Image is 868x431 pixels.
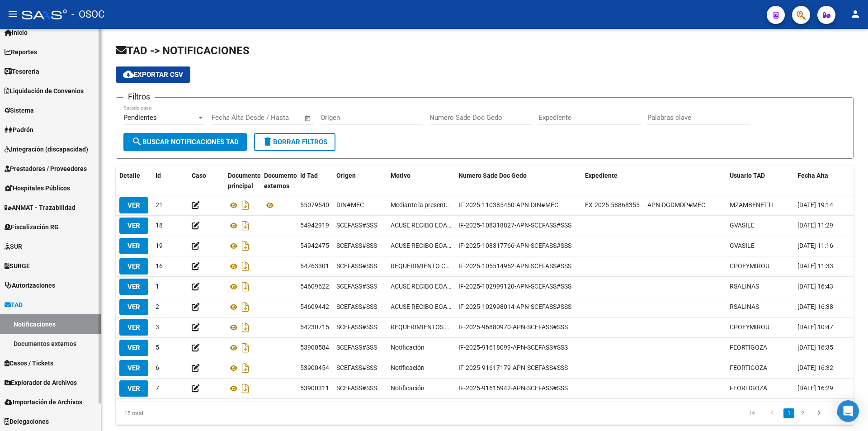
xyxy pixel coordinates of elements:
button: VER [119,238,148,254]
button: VER [119,218,148,234]
span: Fiscalización RG [5,222,59,232]
li: page 2 [796,406,809,421]
mat-icon: menu [7,9,18,19]
span: IF-2025-110385450-APN-DIN#MEC [458,201,558,208]
button: VER [119,279,148,295]
span: ACUSE RECIBO EOAF ESFC [DATE]. [391,281,451,292]
mat-icon: person [850,9,861,19]
span: SCEFASS#SSS [336,364,377,371]
datatable-header-cell: Motivo [387,166,455,196]
span: IF-2025-108318827-APN-SCEFASS#SSS [458,222,571,229]
span: 21 [156,201,163,208]
span: 19 [156,242,163,249]
span: SCEFASS#SSS [336,323,377,331]
span: Motivo [391,172,410,179]
mat-icon: search [132,136,142,147]
span: IF-2025-108317766-APN-SCEFASS#SSS [458,242,571,249]
button: VER [119,258,148,275]
span: Borrar Filtros [262,138,327,146]
span: FEORTIGOZA [730,344,767,351]
span: EX-2025-58868355- -APN-DGDMDP#MEC [585,201,705,208]
span: Mediante la presente se le hace saber a la OBRA SOCIAL OPERADORES CINEMATOGRAFICOS DE LA [GEOGRAP... [391,200,451,210]
button: VER [119,340,148,356]
span: Explorador de Archivos [5,378,77,388]
span: 16 [156,262,163,270]
div: Open Intercom Messenger [837,400,859,422]
span: 1 [156,283,159,290]
span: Reportes [5,47,37,57]
span: VER [127,364,140,372]
span: Delegaciones [5,417,49,426]
i: Descargar documento [240,381,251,396]
span: VER [127,201,140,209]
a: 2 [797,408,808,418]
span: ANMAT - Trazabilidad [5,203,75,213]
span: REQUERIMIENTO CON VENCIMIENTO RNAS 1-0460-3 ESTADOS CONTABLES PERIODO [DATE] AL [DATE] [391,261,451,271]
span: TAD -> NOTIFICACIONES [116,44,250,57]
span: [DATE] 16:29 [797,384,833,392]
span: [DATE] 19:14 [797,201,833,208]
span: Integración (discapacidad) [5,144,88,154]
span: SCEFASS#SSS [336,262,377,270]
span: SCEFASS#SSS [336,384,377,392]
span: RSALINAS [730,283,759,290]
datatable-header-cell: Origen [333,166,387,196]
span: 3 [156,323,159,331]
span: Documento principal [228,172,261,189]
i: Descargar documento [240,361,251,375]
span: Notificación [391,342,425,353]
button: VER [119,319,148,336]
datatable-header-cell: Detalle [116,166,152,196]
span: GVASILE [730,222,755,229]
span: Documentos externos [264,172,300,189]
span: Casos / Tickets [5,358,53,368]
span: VER [127,384,140,393]
span: TAD [5,300,23,310]
span: SCEFASS#SSS [336,242,377,249]
datatable-header-cell: Caso [188,166,224,196]
i: Descargar documento [240,300,251,314]
mat-icon: delete [262,136,273,147]
datatable-header-cell: Expediente [581,166,726,196]
span: 55079540 [300,201,329,208]
button: Exportar CSV [116,66,190,83]
span: 5 [156,344,159,351]
datatable-header-cell: Documento principal [224,166,260,196]
span: Numero Sade Doc Gedo [458,172,527,179]
mat-icon: cloud_download [123,69,134,80]
i: Descargar documento [240,198,251,213]
span: VER [127,323,140,332]
a: go to previous page [764,408,781,418]
span: RSALINAS [730,303,759,310]
span: ACUSE RECIBO EOAF/ESFC [DATE] [391,220,451,231]
span: [DATE] 16:32 [797,364,833,371]
span: SCEFASS#SSS [336,222,377,229]
datatable-header-cell: Numero Sade Doc Gedo [455,166,581,196]
span: Id Tad [300,172,318,179]
span: IF-2025-96880970-APN-SCEFASS#SSS [458,323,568,331]
span: VER [127,242,140,250]
button: VER [119,360,148,376]
span: VER [127,283,140,291]
span: MZAMBENETTI [730,201,773,208]
span: REQUERIMIENTOS CON VENCIMIENTO RNAS 1-0460-3 ESTADOS CONTABLES PERIODO [DATE] AL [DATE] [391,322,451,332]
span: [DATE] 10:47 [797,323,833,331]
span: Notificación [391,383,425,393]
span: [DATE] 16:38 [797,303,833,310]
span: SUR [5,242,22,251]
span: IF-2025-102998014-APN-SCEFASS#SSS [458,303,571,310]
span: Exportar CSV [123,71,183,79]
span: 7 [156,384,159,392]
span: Fecha Alta [797,172,828,179]
span: IF-2025-102999120-APN-SCEFASS#SSS [458,283,571,290]
span: 18 [156,222,163,229]
span: Pendientes [123,114,157,122]
span: 54763301 [300,262,329,270]
span: Id [156,172,161,179]
span: [DATE] 11:16 [797,242,833,249]
datatable-header-cell: Fecha Alta [794,166,853,196]
input: Fecha inicio [212,114,248,122]
a: go to last page [830,408,848,418]
span: 54230715 [300,323,329,331]
span: Buscar Notificaciones TAD [132,138,239,146]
